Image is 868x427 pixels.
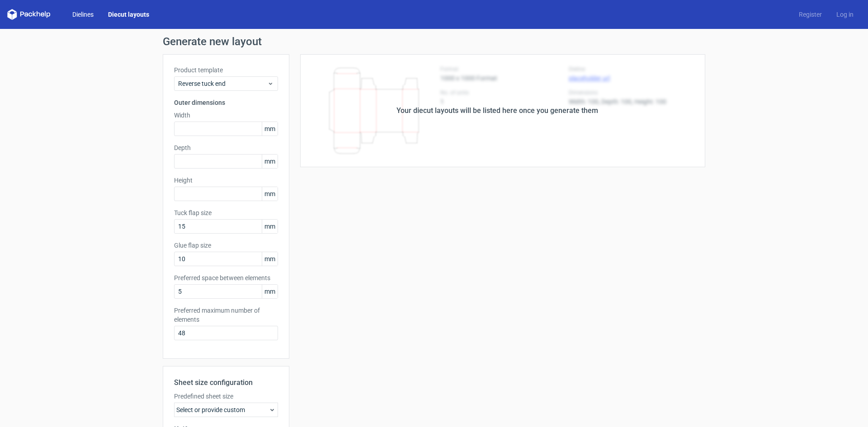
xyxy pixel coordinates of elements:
span: mm [262,155,278,168]
h3: Outer dimensions [174,98,278,107]
label: Predefined sheet size [174,392,278,401]
label: Glue flap size [174,241,278,250]
label: Width [174,111,278,120]
label: Product template [174,66,278,75]
div: Your diecut layouts will be listed here once you generate them [396,105,598,116]
a: Log in [829,10,861,19]
span: Reverse tuck end [178,79,267,88]
span: mm [262,187,278,201]
div: Select or provide custom [174,403,278,417]
label: Height [174,176,278,185]
a: Diecut layouts [101,10,156,19]
span: mm [262,285,278,298]
span: mm [262,252,278,266]
span: mm [262,122,278,136]
h1: Generate new layout [163,36,705,47]
span: mm [262,220,278,233]
label: Tuck flap size [174,208,278,217]
label: Depth [174,143,278,152]
label: Preferred maximum number of elements [174,306,278,324]
a: Dielines [65,10,101,19]
a: Register [792,10,829,19]
label: Preferred space between elements [174,273,278,282]
h2: Sheet size configuration [174,377,278,388]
